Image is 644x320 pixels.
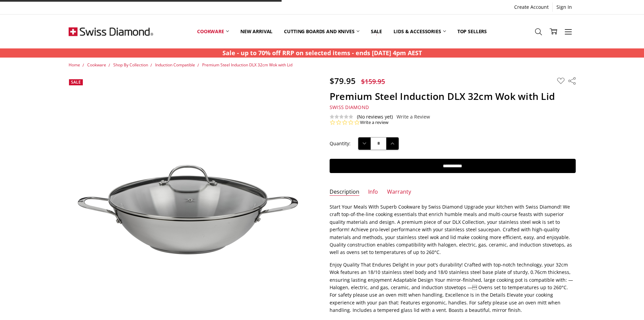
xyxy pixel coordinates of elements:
img: Free Shipping On Every Order [69,15,153,48]
span: $79.95 [330,75,356,86]
a: Cookware [87,62,106,68]
a: Write a review [360,120,388,126]
a: Info [368,188,378,196]
h1: Premium Steel Induction DLX 32cm Wok with Lid [330,90,576,102]
a: Cutting boards and knives [278,16,365,46]
a: Description [330,188,359,196]
a: Sign In [553,2,576,12]
a: Lids & Accessories [388,16,451,46]
strong: Sale - up to 70% off RRP on selected items - ends [DATE] 4pm AEST [222,49,422,57]
label: Quantity: [330,140,351,147]
span: (No reviews yet) [357,114,393,120]
a: Create Account [510,2,552,12]
a: Top Sellers [452,16,493,46]
a: Warranty [387,188,411,196]
a: Cookware [191,16,235,46]
img: Premium Steel Induction DLX 32cm Wok with Lid [69,117,315,281]
a: Write a Review [397,114,430,120]
a: Premium Steel Induction DLX 32cm Wok with Lid [202,62,292,68]
span: $159.95 [361,77,385,86]
a: Home [69,62,80,68]
p: Enjoy Quality That Endures Delight in your pot's durability! Crafted with top-notch technology, y... [330,261,576,314]
a: Induction Compatible [155,62,195,68]
p: Start Your Meals With Superb Cookware by Swiss Diamond Upgrade your kitchen with Swiss Diamond! W... [330,203,576,256]
a: Swiss Diamond [330,104,369,110]
a: Sale [365,16,388,46]
a: Shop By Collection [113,62,148,68]
a: New arrival [235,16,278,46]
span: Sale [71,79,81,85]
